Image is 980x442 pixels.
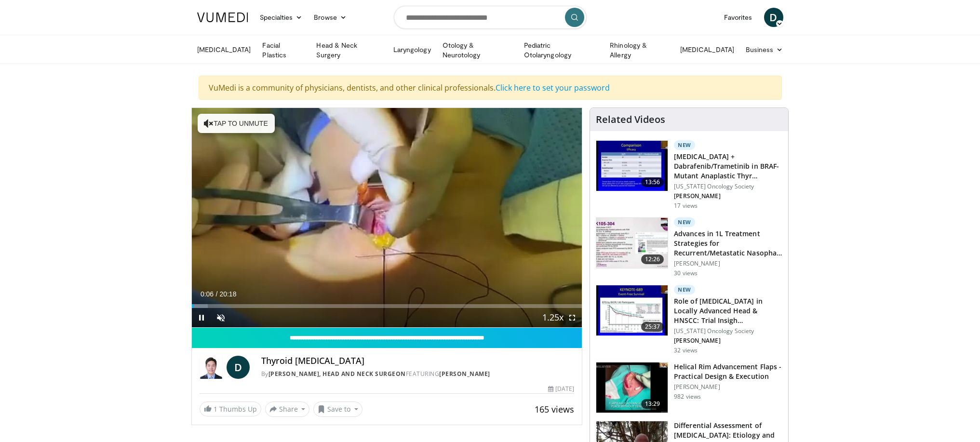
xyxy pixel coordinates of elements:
span: 20:18 [219,290,236,298]
button: Share [265,402,310,417]
p: [PERSON_NAME] [674,192,782,200]
div: VuMedi is a community of physicians, dentists, and other clinical professionals. [199,76,782,100]
p: [PERSON_NAME] [674,337,782,345]
span: 12:26 [641,254,664,264]
a: Laryngology [388,40,437,59]
p: [PERSON_NAME] [674,383,782,391]
p: New [674,140,695,150]
a: Rhinology & Allergy [604,40,674,60]
p: [US_STATE] Oncology Society [674,327,782,335]
img: Doh Young Lee, Head and Neck Surgeon [200,356,223,379]
button: Tap to unmute [198,114,275,133]
video-js: Video Player [192,108,582,328]
h3: Advances in 1L Treatment Strategies for Recurrent/Metastatic Nasopha… [674,229,782,258]
p: [US_STATE] Oncology Society [674,183,782,190]
div: Progress Bar [192,304,582,308]
a: [PERSON_NAME] [439,370,490,378]
button: Unmute [211,308,230,327]
a: Pediatric Otolaryngology [518,40,604,60]
p: 32 views [674,347,698,354]
img: ac96c57d-e06d-4717-9298-f980d02d5bc0.150x105_q85_crop-smart_upscale.jpg [596,141,668,191]
p: New [674,217,695,227]
a: Facial Plastics [256,40,310,60]
a: [MEDICAL_DATA] [191,40,257,59]
p: [PERSON_NAME] [674,260,782,268]
p: 982 views [674,393,701,401]
img: 4ceb072a-e698-42c8-a4a5-e0ed3959d6b7.150x105_q85_crop-smart_upscale.jpg [596,218,668,268]
a: D [227,356,250,379]
a: [PERSON_NAME], Head and Neck Surgeon [268,370,406,378]
h3: [MEDICAL_DATA] + Dabrafenib/Trametinib in BRAF-Mutant Anaplastic Thyr… [674,152,782,181]
input: Search topics, interventions [394,6,587,29]
a: 13:56 New [MEDICAL_DATA] + Dabrafenib/Trametinib in BRAF-Mutant Anaplastic Thyr… [US_STATE] Oncol... [596,140,782,210]
a: Otology & Neurotology [437,40,518,60]
p: 30 views [674,269,698,277]
span: 1 [214,404,217,414]
span: / [216,290,218,298]
a: Specialties [254,8,309,27]
button: Playback Rate [543,308,563,327]
h4: Related Videos [596,114,665,125]
p: 17 views [674,202,698,210]
a: Head & Neck Surgery [310,40,387,60]
img: VuMedi Logo [197,13,248,22]
h4: Thyroid [MEDICAL_DATA] [261,356,575,366]
div: [DATE] [548,385,574,393]
a: Browse [308,8,352,27]
a: D [764,8,783,27]
button: Fullscreen [563,308,582,327]
span: 0:06 [201,290,214,298]
h3: Helical Rim Advancement Flaps - Practical Design & Execution [674,362,782,381]
img: 5c189fcc-fad0-49f8-a604-3b1a12888300.150x105_q85_crop-smart_upscale.jpg [596,285,668,335]
img: d997336d-5856-4f03-a8a4-bfec994aed20.150x105_q85_crop-smart_upscale.jpg [596,362,668,413]
span: 13:56 [641,177,664,187]
a: [MEDICAL_DATA] [674,40,740,59]
div: By FEATURING [261,370,575,378]
span: 165 views [535,403,574,415]
span: 13:29 [641,399,664,409]
a: 25:37 New Role of [MEDICAL_DATA] in Locally Advanced Head & HNSCC: Trial Insigh… [US_STATE] Oncol... [596,285,782,354]
a: Favorites [718,8,758,27]
a: 1 Thumbs Up [200,402,261,416]
button: Pause [192,308,211,327]
a: 13:29 Helical Rim Advancement Flaps - Practical Design & Execution [PERSON_NAME] 982 views [596,362,782,413]
a: Business [740,40,789,59]
p: New [674,285,695,295]
a: 12:26 New Advances in 1L Treatment Strategies for Recurrent/Metastatic Nasopha… [PERSON_NAME] 30 ... [596,217,782,277]
button: Save to [313,402,362,417]
a: Click here to set your password [496,82,610,93]
span: 25:37 [641,322,664,332]
h3: Role of [MEDICAL_DATA] in Locally Advanced Head & HNSCC: Trial Insigh… [674,296,782,325]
